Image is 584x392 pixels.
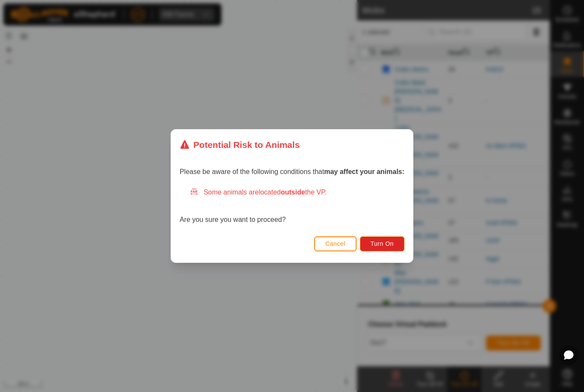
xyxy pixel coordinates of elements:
div: Some animals are [190,187,404,197]
span: Cancel [325,240,345,247]
button: Cancel [314,236,357,251]
span: Please be aware of the following conditions that [180,168,404,175]
div: Are you sure you want to proceed? [180,187,404,225]
div: Potential Risk to Animals [180,138,300,151]
span: located the VP. [259,189,327,196]
strong: may affect your animals: [324,168,404,175]
button: Turn On [360,236,404,251]
span: Turn On [371,240,394,247]
strong: outside [281,189,305,196]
